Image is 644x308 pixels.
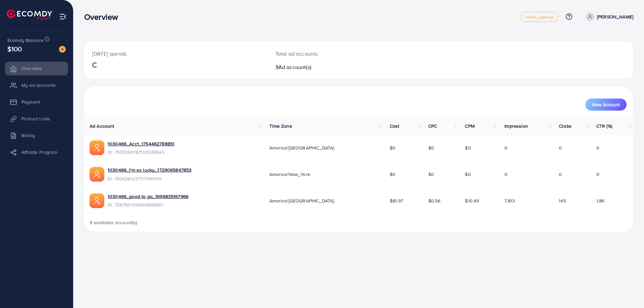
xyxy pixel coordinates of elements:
[520,12,558,22] a: white_agency
[269,197,334,204] span: America/[GEOGRAPHIC_DATA]
[465,144,471,151] span: $0
[59,46,66,53] img: image
[596,144,599,151] span: 0
[428,144,434,151] span: $0
[7,44,22,54] span: $100
[90,123,114,129] span: Ad Account
[275,64,396,70] h2: 3
[559,123,572,129] span: Clicks
[269,123,292,129] span: Time Zone
[465,123,474,129] span: CPM
[59,13,67,20] img: menu
[7,9,52,20] img: logo
[92,50,259,58] p: [DATE] spends
[559,171,562,178] span: 0
[390,123,399,129] span: Cost
[269,171,310,178] span: America/New_York
[84,12,123,22] h3: Overview
[108,175,192,182] span: ID: 7426281237117141009
[90,140,104,155] img: ic-ads-acc.e4c84228.svg
[390,171,395,178] span: $0
[597,13,633,21] p: [PERSON_NAME]
[559,144,562,151] span: 0
[428,197,441,204] span: $0.56
[504,123,528,129] span: Impression
[428,171,434,178] span: $0
[559,197,566,204] span: 145
[585,99,627,111] button: New Account
[7,37,44,44] span: Ecomdy Balance
[90,219,138,226] span: 3 available account(s)
[108,140,174,147] a: 1030466_Acc1_1754462788851
[592,102,620,107] span: New Account
[278,63,311,71] span: Ad account(s)
[596,197,605,204] span: 1.86
[583,12,633,21] a: [PERSON_NAME]
[596,123,612,129] span: CTR (%)
[465,197,479,204] span: $10.49
[526,15,553,19] span: white_agency
[108,167,192,173] a: 1030466_I'm so lucky_1729065847853
[108,201,189,208] span: ID: 7287851395816898561
[269,144,334,151] span: America/[GEOGRAPHIC_DATA]
[504,144,507,151] span: 0
[465,171,471,178] span: $0
[596,171,599,178] span: 0
[90,167,104,182] img: ic-ads-acc.e4c84228.svg
[428,123,437,129] span: CPC
[108,149,174,156] span: ID: 7535360187138326545
[390,197,403,204] span: $81.97
[275,50,396,58] p: Total ad accounts
[108,193,189,200] a: 1030466_good to go_1696835167966
[504,171,507,178] span: 0
[90,193,104,208] img: ic-ads-acc.e4c84228.svg
[504,197,515,204] span: 7,813
[390,144,395,151] span: $0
